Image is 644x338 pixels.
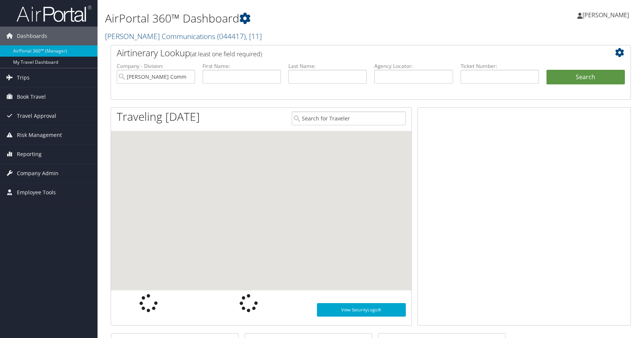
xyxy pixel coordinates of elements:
label: Company - Division: [117,62,195,70]
input: Search for Traveler [292,111,406,125]
img: airportal-logo.png [17,5,92,23]
span: , [ 11 ] [246,31,262,41]
label: Ticket Number: [461,62,539,70]
span: ( 044417 ) [217,31,246,41]
label: Agency Locator: [374,62,453,70]
span: Book Travel [17,87,46,106]
span: [PERSON_NAME] [582,11,629,19]
a: View SecurityLogic® [317,303,406,317]
span: Dashboards [17,27,47,45]
span: Company Admin [17,164,59,183]
span: Employee Tools [17,183,56,202]
a: [PERSON_NAME] Communications [105,31,262,41]
span: Reporting [17,145,42,164]
h1: Traveling [DATE] [117,109,200,125]
button: Search [546,70,625,85]
h1: AirPortal 360™ Dashboard [105,11,459,26]
label: Last Name: [288,62,367,70]
span: Travel Approval [17,107,56,125]
label: First Name: [203,62,281,70]
h2: Airtinerary Lookup [117,47,582,59]
a: [PERSON_NAME] [577,4,636,26]
span: (at least one field required) [190,50,262,58]
span: Risk Management [17,126,62,144]
span: Trips [17,68,30,87]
